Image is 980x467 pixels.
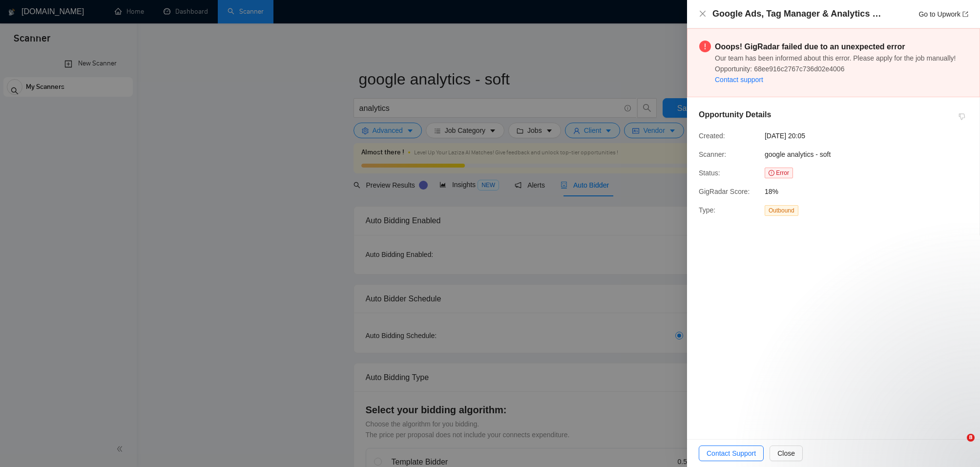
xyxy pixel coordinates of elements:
[699,109,771,121] h5: Opportunity Details
[699,10,707,18] span: close
[770,446,803,461] button: Close
[765,150,831,158] span: google analytics - soft
[699,169,720,177] span: Status:
[699,41,711,52] span: exclamation-circle
[715,54,956,73] span: Our team has been informed about this error. Please apply for the job manually! Opportunity: 68ee...
[699,446,764,461] button: Contact Support
[707,448,756,459] span: Contact Support
[765,205,798,216] span: Outbound
[699,132,725,140] span: Created:
[765,186,911,197] span: 18%
[715,76,763,84] a: Contact support
[715,42,905,51] strong: Ooops! GigRadar failed due to an unexpected error
[777,448,795,459] span: Close
[967,434,975,442] span: 8
[699,10,707,18] button: Close
[699,206,715,214] span: Type:
[918,10,968,18] a: Go to Upworkexport
[699,188,750,195] span: GigRadar Score:
[947,434,970,457] iframe: Intercom live chat
[765,130,911,141] span: [DATE] 20:05
[699,150,726,158] span: Scanner:
[769,170,774,176] span: exclamation-circle
[962,11,968,17] span: export
[765,168,793,178] span: Error
[785,372,980,441] iframe: Intercom notifications message
[712,8,883,20] h4: Google Ads, Tag Manager & Analytics Expert for Multi-Location Restaurant Website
